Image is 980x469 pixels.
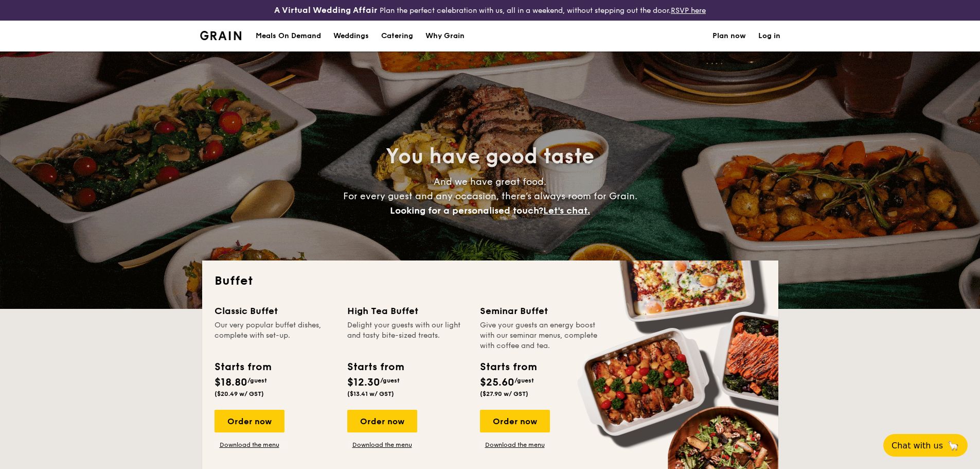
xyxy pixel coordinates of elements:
[671,6,706,15] a: RSVP here
[480,320,600,351] div: Give your guests an energy boost with our seminar menus, complete with coffee and tea.
[215,441,284,449] a: Download the menu
[947,440,959,451] span: 🦙
[381,21,413,51] h1: Catering
[347,320,468,351] div: Delight your guests with our light and tasty bite-sized treats.
[892,441,943,450] span: Chat with us
[215,273,766,289] h2: Buffet
[347,359,403,375] div: Starts from
[274,4,378,16] h4: A Virtual Wedding Affair
[215,376,247,389] span: $18.80
[543,205,590,216] span: Let's chat.
[480,410,550,432] div: Order now
[215,320,335,351] div: Our very popular buffet dishes, complete with set-up.
[419,21,471,51] a: Why Grain
[883,434,968,457] button: Chat with us🦙
[480,304,600,318] div: Seminar Buffet
[480,376,514,389] span: $25.60
[758,21,780,51] a: Log in
[347,390,394,397] span: ($13.41 w/ GST)
[215,410,284,432] div: Order now
[425,21,465,51] div: Why Grain
[347,376,380,389] span: $12.30
[327,21,375,51] a: Weddings
[247,377,267,384] span: /guest
[333,21,369,51] div: Weddings
[200,31,242,40] a: Logotype
[215,359,271,375] div: Starts from
[480,441,550,449] a: Download the menu
[215,390,264,397] span: ($20.49 w/ GST)
[256,21,321,51] div: Meals On Demand
[347,410,417,432] div: Order now
[380,377,400,384] span: /guest
[215,304,335,318] div: Classic Buffet
[194,4,787,16] div: Plan the perfect celebration with us, all in a weekend, without stepping out the door.
[347,441,417,449] a: Download the menu
[250,21,327,51] a: Meals On Demand
[712,21,746,51] a: Plan now
[480,390,528,397] span: ($27.90 w/ GST)
[514,377,534,384] span: /guest
[347,304,468,318] div: High Tea Buffet
[480,359,536,375] div: Starts from
[200,31,242,40] img: Grain
[375,21,419,51] a: Catering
